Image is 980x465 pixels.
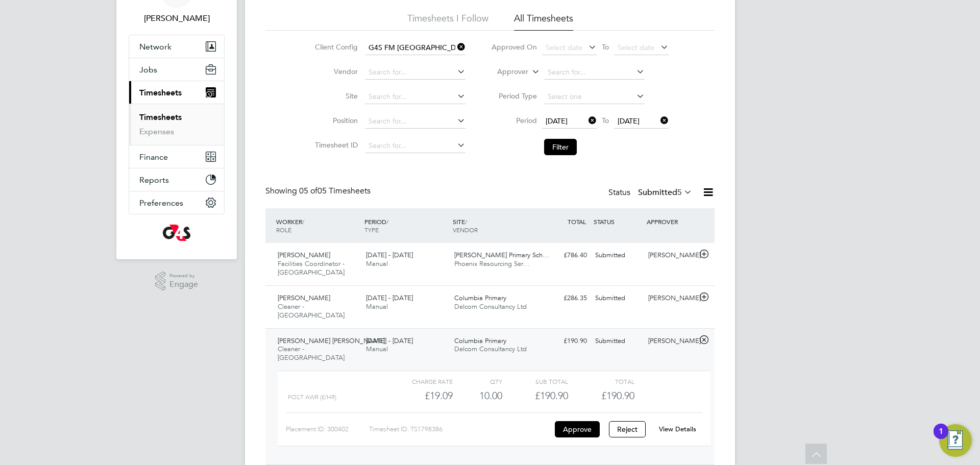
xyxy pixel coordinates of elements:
[939,424,972,457] button: Open Resource Center, 1 new notification
[454,345,527,353] span: Delcom Consultancy Ltd
[453,387,502,404] div: 10.00
[286,421,369,437] div: Placement ID: 300402
[454,251,549,259] span: [PERSON_NAME] Primary Sch…
[454,259,530,268] span: Phoenix Resourcing Ser…
[129,35,224,58] button: Network
[366,259,388,268] span: Manual
[599,40,612,54] span: To
[591,212,644,231] div: STATUS
[299,186,317,196] span: 05 of
[163,225,190,241] img: g4s-logo-retina.png
[312,116,358,125] label: Position
[129,225,225,241] a: Go to home page
[129,145,224,168] button: Finance
[366,302,388,311] span: Manual
[129,58,224,81] button: Jobs
[450,212,538,239] div: SITE
[386,217,388,226] span: /
[365,90,465,104] input: Search for...
[453,375,502,387] div: QTY
[366,345,388,353] span: Manual
[278,336,385,345] span: [PERSON_NAME] [PERSON_NAME]
[568,375,634,387] div: Total
[599,114,612,127] span: To
[278,302,345,320] span: Cleaner - [GEOGRAPHIC_DATA]
[618,116,640,126] span: [DATE]
[365,65,465,80] input: Search for...
[278,293,330,302] span: [PERSON_NAME]
[387,387,453,404] div: £19.09
[591,247,644,264] div: Submitted
[544,90,645,104] input: Select one
[366,293,413,302] span: [DATE] - [DATE]
[129,12,225,25] span: Lilingxi Chen
[407,12,488,31] li: Timesheets I Follow
[139,175,169,185] span: Reports
[129,104,224,145] div: Timesheets
[129,81,224,104] button: Timesheets
[369,421,552,437] div: Timesheet ID: TS1798386
[169,272,198,280] span: Powered by
[365,41,465,55] input: Search for...
[362,212,450,239] div: PERIOD
[139,198,183,208] span: Preferences
[276,226,291,234] span: ROLE
[302,217,304,226] span: /
[312,140,358,150] label: Timesheet ID
[139,42,171,52] span: Network
[155,272,199,291] a: Powered byEngage
[274,212,362,239] div: WORKER
[453,226,478,234] span: VENDOR
[644,290,697,307] div: [PERSON_NAME]
[939,431,943,445] div: 1
[312,67,358,76] label: Vendor
[299,186,371,196] span: 05 Timesheets
[659,425,696,433] a: View Details
[139,152,168,162] span: Finance
[591,290,644,307] div: Submitted
[129,168,224,191] button: Reports
[129,191,224,214] button: Preferences
[491,91,537,101] label: Period Type
[538,290,591,307] div: £286.35
[677,187,682,198] span: 5
[502,387,568,404] div: £190.90
[312,42,358,52] label: Client Config
[544,139,577,155] button: Filter
[591,333,644,350] div: Submitted
[139,65,157,75] span: Jobs
[454,293,506,302] span: Columbia Primary
[454,336,506,345] span: Columbia Primary
[502,375,568,387] div: Sub Total
[618,43,654,52] span: Select date
[491,116,537,125] label: Period
[288,394,336,401] span: Post AWR (£/HR)
[278,345,345,362] span: Cleaner - [GEOGRAPHIC_DATA]
[491,42,537,52] label: Approved On
[139,127,174,136] a: Expenses
[366,251,413,259] span: [DATE] - [DATE]
[555,421,600,437] button: Approve
[312,91,358,101] label: Site
[465,217,467,226] span: /
[278,251,330,259] span: [PERSON_NAME]
[546,43,582,52] span: Select date
[601,389,634,402] span: £190.90
[454,302,527,311] span: Delcom Consultancy Ltd
[139,88,182,97] span: Timesheets
[538,333,591,350] div: £190.90
[568,217,586,226] span: TOTAL
[544,65,645,80] input: Search for...
[278,259,345,277] span: Facilities Coordinator - [GEOGRAPHIC_DATA]
[538,247,591,264] div: £786.40
[609,421,646,437] button: Reject
[265,186,373,197] div: Showing
[365,114,465,129] input: Search for...
[387,375,453,387] div: Charge rate
[169,280,198,289] span: Engage
[364,226,379,234] span: TYPE
[139,112,182,122] a: Timesheets
[638,187,692,198] label: Submitted
[514,12,573,31] li: All Timesheets
[482,67,528,77] label: Approver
